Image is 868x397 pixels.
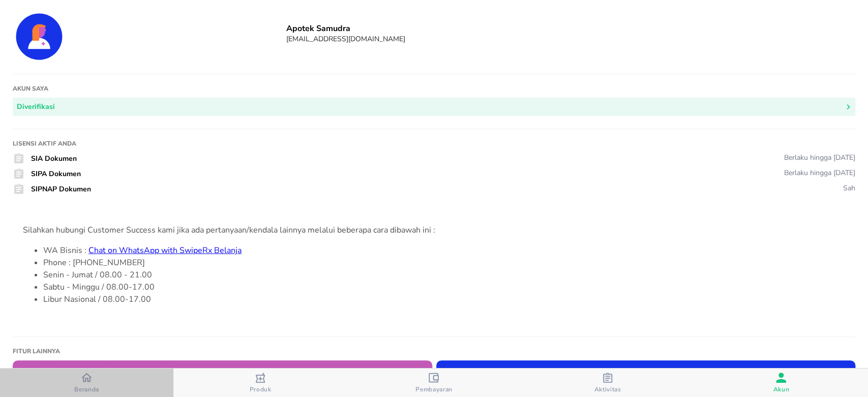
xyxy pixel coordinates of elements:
a: Chat on WhatsApp with SwipeRx Belanja [88,245,242,256]
span: Akun [773,385,789,393]
span: SIA Dokumen [31,154,77,163]
button: Produk [173,368,347,397]
h1: Akun saya [13,84,855,93]
span: SIPA Dokumen [31,169,81,179]
button: Aktivitas [521,368,694,397]
li: Sabtu - Minggu / 08.00-17.00 [43,281,845,293]
div: Silahkan hubungi Customer Success kami jika ada pertanyaan/kendala lainnya melalui beberapa cara ... [23,224,845,236]
div: Berlaku hingga [DATE] [784,168,855,178]
span: Pembayaran [415,385,453,393]
li: Senin - Jumat / 08.00 - 21.00 [43,269,845,281]
span: Beranda [74,385,99,393]
h1: Fitur lainnya [13,347,855,355]
img: Account Details [13,10,66,63]
li: Libur Nasional / 08.00-17.00 [43,293,845,305]
h6: Apotek Samudra [286,23,855,34]
li: Phone : [PHONE_NUMBER] [43,257,845,269]
div: Berlaku hingga [DATE] [784,153,855,162]
span: Produk [250,385,272,393]
button: Pembayaran [347,368,521,397]
span: SIPNAP Dokumen [31,184,91,194]
h6: [EMAIL_ADDRESS][DOMAIN_NAME] [286,34,855,44]
button: Akun [695,368,868,397]
h1: Lisensi Aktif Anda [13,139,855,148]
li: WA Bisnis : [43,244,845,257]
div: Sah [843,183,855,193]
button: Diverifikasi [13,98,855,117]
span: Aktivitas [594,385,621,393]
div: Diverifikasi [17,101,55,114]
